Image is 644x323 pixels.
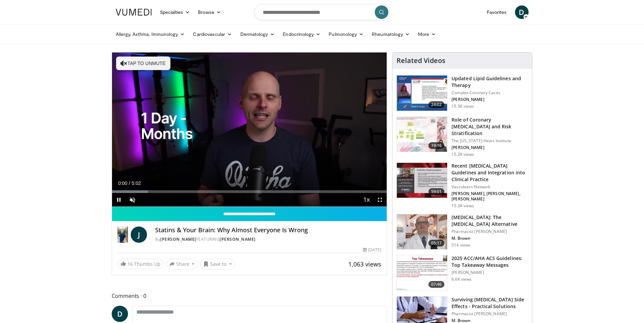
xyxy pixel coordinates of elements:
[116,57,170,70] button: Tap to unmute
[428,240,445,246] span: 05:17
[155,227,381,234] h4: Statins & Your Brain: Why Almost Everyone Is Wrong
[452,90,528,95] p: Complex Coronary Cases
[132,180,141,186] span: 5:02
[348,260,381,268] span: 1,063 views
[452,145,528,150] p: [PERSON_NAME]
[452,138,528,144] p: The [US_STATE] Heart Institute
[368,27,414,41] a: Rheumatology
[452,184,528,190] p: Vasculearn Network
[397,76,447,111] img: 77f671eb-9394-4acc-bc78-a9f077f94e00.150x105_q85_crop-smart_upscale.jpg
[397,117,447,152] img: 1efa8c99-7b8a-4ab5-a569-1c219ae7bd2c.150x105_q85_crop-smart_upscale.jpg
[397,255,528,291] a: 07:46 2025 ACC/AHA ACS Guidelines: Top Takeaway Messages [PERSON_NAME] 6.6K views
[373,193,387,207] button: Fullscreen
[452,296,528,310] h3: Surviving [MEDICAL_DATA] Side Effects - Practical Solutions
[397,75,528,111] a: 24:02 Updated Lipid Guidelines and Therapy Complex Coronary Cases [PERSON_NAME] 15.5K views
[325,27,368,41] a: Pulmonology
[220,236,256,242] a: [PERSON_NAME]
[112,193,126,207] button: Pause
[126,193,139,207] button: Unmute
[112,292,387,300] span: Comments 0
[452,242,471,248] p: 514 views
[452,116,528,137] h3: Role of Coronary [MEDICAL_DATA] and Risk Stratification
[112,306,128,322] a: D
[452,191,528,202] p: [PERSON_NAME], [PERSON_NAME], [PERSON_NAME]
[116,9,152,16] img: VuMedi Logo
[515,5,529,19] a: D
[118,180,127,186] span: 0:00
[452,236,528,241] p: M. Brown
[363,247,381,253] div: [DATE]
[117,259,164,269] a: 16 Thumbs Up
[452,163,528,183] h3: Recent [MEDICAL_DATA] Guidelines and Integration into Clinical Practice
[452,97,528,102] p: [PERSON_NAME]
[428,101,445,108] span: 24:02
[112,27,189,41] a: Allergy, Asthma, Immunology
[397,57,445,65] h4: Related Videos
[279,27,325,41] a: Endocrinology
[156,5,194,19] a: Specialties
[155,236,381,242] div: By FEATURING
[194,5,225,19] a: Browse
[452,104,474,109] p: 15.5K views
[397,163,528,209] a: 59:01 Recent [MEDICAL_DATA] Guidelines and Integration into Clinical Practice Vasculearn Network ...
[452,255,528,268] h3: 2025 ACC/AHA ACS Guidelines: Top Takeaway Messages
[131,227,147,243] a: J
[397,116,528,157] a: 19:16 Role of Coronary [MEDICAL_DATA] and Risk Stratification The [US_STATE] Heart Institute [PER...
[452,203,474,209] p: 15.2K views
[117,227,128,243] img: Dr. Jordan Rennicke
[200,259,235,270] button: Save to
[452,277,472,282] p: 6.6K views
[452,270,528,275] p: [PERSON_NAME]
[452,75,528,89] h3: Updated Lipid Guidelines and Therapy
[236,27,279,41] a: Dermatology
[127,261,133,267] span: 16
[452,214,528,228] h3: [MEDICAL_DATA]: The [MEDICAL_DATA] Alternative
[428,142,445,149] span: 19:16
[452,229,528,234] p: Pharmacist [PERSON_NAME]
[397,255,447,290] img: 369ac253-1227-4c00-b4e1-6e957fd240a8.150x105_q85_crop-smart_upscale.jpg
[112,52,387,207] video-js: Video Player
[160,236,196,242] a: [PERSON_NAME]
[397,163,447,198] img: 87825f19-cf4c-4b91-bba1-ce218758c6bb.150x105_q85_crop-smart_upscale.jpg
[360,193,373,207] button: Playback Rate
[112,190,387,193] div: Progress Bar
[166,259,198,270] button: Share
[452,311,528,317] p: Pharmacist [PERSON_NAME]
[397,214,447,250] img: ce9609b9-a9bf-4b08-84dd-8eeb8ab29fc6.150x105_q85_crop-smart_upscale.jpg
[452,152,474,157] p: 15.2K views
[189,27,236,41] a: Cardiovascular
[397,214,528,250] a: 05:17 [MEDICAL_DATA]: The [MEDICAL_DATA] Alternative Pharmacist [PERSON_NAME] M. Brown 514 views
[483,5,511,19] a: Favorites
[428,188,445,195] span: 59:01
[414,27,440,41] a: More
[428,281,445,288] span: 07:46
[254,4,390,20] input: Search topics, interventions
[129,180,130,186] span: /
